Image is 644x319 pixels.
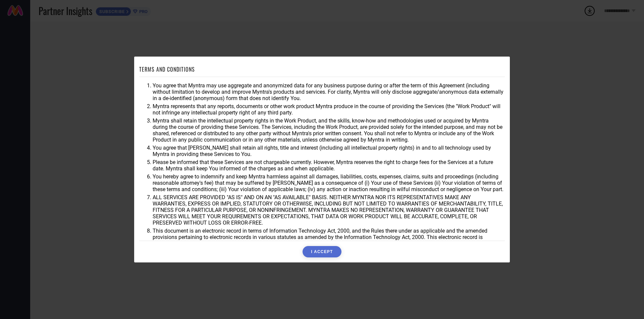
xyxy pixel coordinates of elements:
button: I ACCEPT [303,246,341,257]
li: You hereby agree to indemnify and keep Myntra harmless against all damages, liabilities, costs, e... [153,173,505,192]
li: ALL SERVICES ARE PROVIDED "AS IS" AND ON AN "AS AVAILABLE" BASIS. NEITHER MYNTRA NOR ITS REPRESEN... [153,194,505,226]
li: Myntra shall retain the intellectual property rights in the Work Product, and the skills, know-ho... [153,117,505,143]
li: Please be informed that these Services are not chargeable currently. However, Myntra reserves the... [153,159,505,172]
li: Myntra represents that any reports, documents or other work product Myntra produce in the course ... [153,103,505,116]
li: You agree that Myntra may use aggregate and anonymized data for any business purpose during or af... [153,82,505,101]
li: You agree that [PERSON_NAME] shall retain all rights, title and interest (including all intellect... [153,145,505,157]
h1: TERMS AND CONDITIONS [139,65,195,73]
li: This document is an electronic record in terms of Information Technology Act, 2000, and the Rules... [153,228,505,247]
